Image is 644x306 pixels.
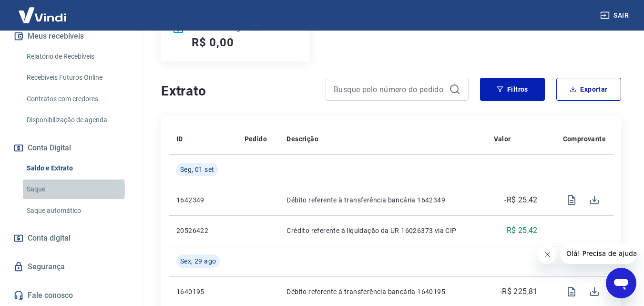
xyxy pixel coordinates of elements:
a: Saque [23,179,131,199]
p: Valor [494,134,511,144]
button: Filtros [480,78,545,101]
p: 20526422 [176,226,229,235]
a: Conta digital [11,228,131,249]
a: Recebíveis Futuros Online [23,68,131,87]
span: Seg, 01 set [180,165,214,174]
input: Busque pelo número do pedido [334,82,445,96]
span: Download [583,280,606,303]
a: Saque automático [23,201,131,221]
a: Fale conosco [11,285,131,306]
p: 1640195 [176,287,229,296]
a: Segurança [11,256,131,277]
a: Relatório de Recebíveis [23,47,131,66]
p: 1642349 [176,195,229,205]
iframe: Botão para abrir a janela de mensagens [606,268,636,298]
a: Saldo e Extrato [23,158,131,178]
p: Débito referente à transferência bancária 1642349 [286,195,478,205]
span: Sex, 29 ago [180,256,216,266]
span: Olá! Precisa de ajuda? [6,7,80,14]
p: -R$ 225,81 [500,286,538,297]
h4: Extrato [161,82,314,101]
a: Disponibilização de agenda [23,110,131,130]
p: Crédito referente à liquidação da UR 16026373 via CIP [286,226,478,235]
span: Conta digital [28,232,71,245]
button: Meus recebíveis [11,26,131,47]
span: Visualizar [560,189,583,211]
p: Descrição [286,134,318,144]
button: Exportar [556,78,621,101]
span: Download [583,189,606,211]
p: R$ 25,42 [507,225,538,236]
img: Vindi [11,0,73,30]
p: -R$ 25,42 [504,194,538,206]
p: Comprovante [563,134,606,144]
button: Sair [598,7,633,24]
a: Contratos com credores [23,89,131,109]
iframe: Mensagem da empresa [561,243,636,264]
p: Débito referente à transferência bancária 1640195 [286,287,478,296]
button: Conta Digital [11,137,131,158]
p: Pedido [245,134,267,144]
span: Visualizar [560,280,583,303]
h5: R$ 0,00 [192,35,234,50]
p: ID [176,134,183,144]
iframe: Fechar mensagem [538,245,557,264]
